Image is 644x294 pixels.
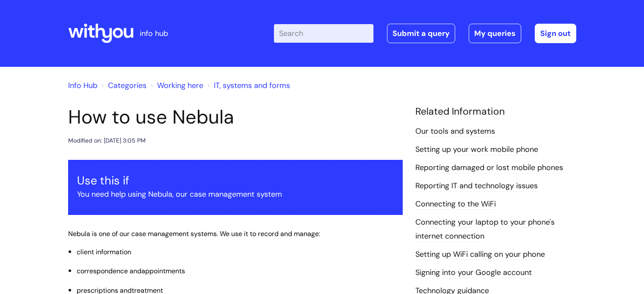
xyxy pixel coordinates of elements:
[108,80,146,91] a: Categories
[415,267,532,278] a: Signing into your Google account
[415,106,576,118] h4: Related Information
[77,267,185,275] span: correspondence and
[274,24,576,43] div: | -
[77,247,131,256] span: client information
[77,187,394,201] p: You need help using Nebula, our case management system
[415,249,545,260] a: Setting up WiFi calling on your phone
[415,162,563,173] a: Reporting damaged or lost mobile phones
[149,79,203,92] li: Working here
[469,24,521,43] a: My queries
[157,80,203,91] a: Working here
[415,126,495,137] a: Our tools and systems
[140,27,168,40] p: info hub
[68,106,403,129] h1: How to use Nebula
[274,24,373,43] input: Search
[77,174,394,187] h3: Use this if
[415,199,496,210] a: Connecting to the WiFi
[68,135,146,146] div: Modified on: [DATE] 3:05 PM
[214,80,290,91] a: IT, systems and forms
[68,80,97,91] a: Info Hub
[100,79,146,92] li: Solution home
[415,144,538,155] a: Setting up your work mobile phone
[141,267,185,275] span: appointments
[415,181,538,192] a: Reporting IT and technology issues
[387,24,455,43] a: Submit a query
[415,217,555,242] a: Connecting your laptop to your phone's internet connection
[68,229,320,238] span: Nebula is one of our case management systems. We use it to record and manage:
[205,79,290,92] li: IT, systems and forms
[535,24,576,43] a: Sign out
